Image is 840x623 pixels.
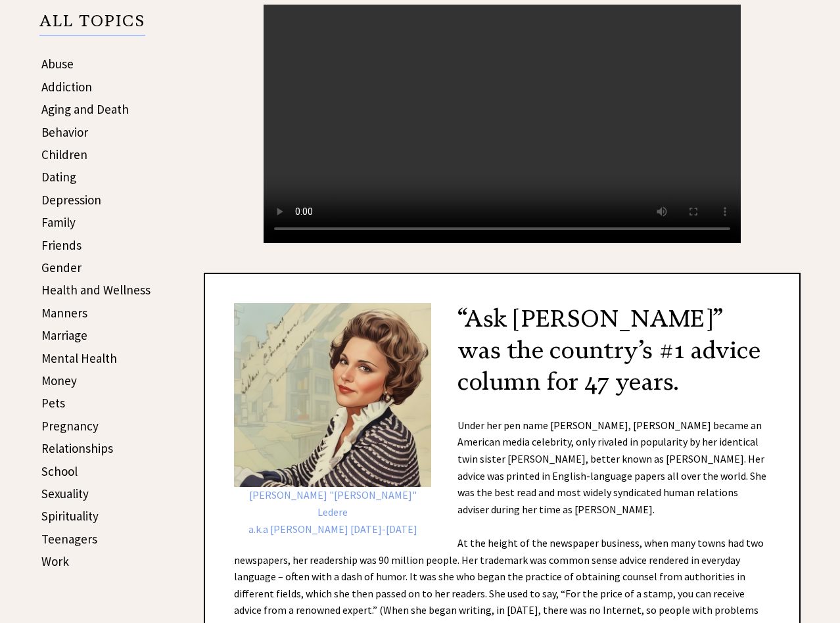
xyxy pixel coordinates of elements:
[41,418,99,434] a: Pregnancy
[41,214,76,230] a: Family
[41,440,113,456] a: Relationships
[41,282,151,298] a: Health and Wellness
[234,303,457,538] div: [PERSON_NAME] "[PERSON_NAME]" Ledere a.k.a [PERSON_NAME] [DATE]-[DATE]
[41,486,89,501] a: Sexuality
[41,147,87,162] a: Children
[264,5,741,243] video: Your browser does not support the audio element.
[41,56,74,72] a: Abuse
[41,101,129,117] a: Aging and Death
[41,350,117,366] a: Mental Health
[41,79,92,95] a: Addiction
[41,508,99,524] a: Spirituality
[41,463,78,479] a: School
[41,305,87,321] a: Manners
[41,237,82,253] a: Friends
[41,169,76,185] a: Dating
[41,124,88,140] a: Behavior
[234,303,431,488] img: Ann6a%20v2%20bg%20lg.png
[39,14,145,36] p: ALL TOPICS
[41,395,65,411] a: Pets
[41,327,87,343] a: Marriage
[41,192,101,208] a: Depression
[41,260,82,275] a: Gender
[41,531,97,547] a: Teenagers
[41,373,77,388] a: Money
[41,553,69,569] a: Work
[234,303,770,398] h2: “Ask [PERSON_NAME]” was the country’s #1 advice column for 47 years.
